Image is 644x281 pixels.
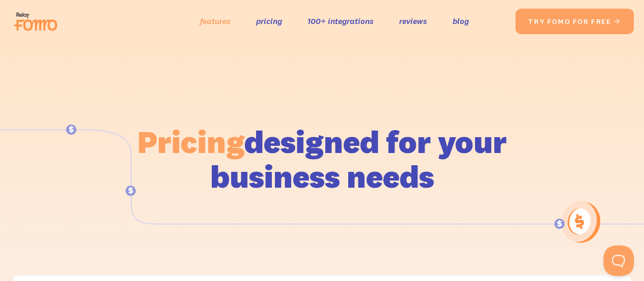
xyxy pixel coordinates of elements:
a: features [200,14,231,29]
span: Pricing [137,122,244,161]
a: pricing [256,14,282,29]
a: reviews [399,14,427,29]
iframe: Toggle Customer Support [603,245,634,276]
a: 100+ integrations [307,14,374,29]
h1: designed for your business needs [137,124,508,194]
span:  [613,17,621,26]
a: try fomo for free [515,9,634,34]
a: blog [453,14,469,29]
